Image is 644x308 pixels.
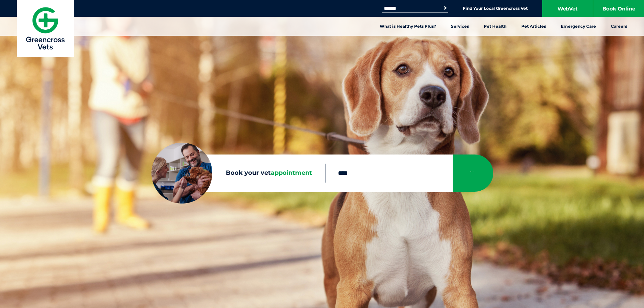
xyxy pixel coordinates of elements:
[151,168,326,178] label: Book your vet
[514,17,553,36] a: Pet Articles
[476,17,514,36] a: Pet Health
[603,17,635,36] a: Careers
[553,17,603,36] a: Emergency Care
[444,17,476,36] a: Services
[463,6,528,11] a: Find Your Local Greencross Vet
[442,5,449,11] button: Search
[271,169,312,176] span: appointment
[372,17,444,36] a: What is Healthy Pets Plus?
